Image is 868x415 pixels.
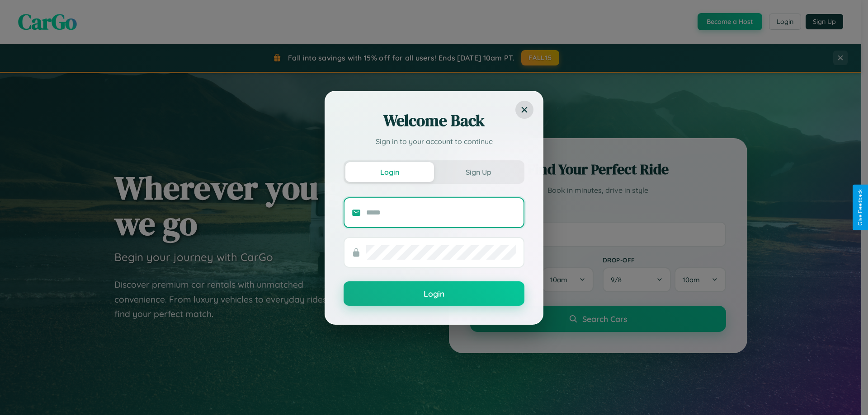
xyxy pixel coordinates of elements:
[434,162,523,182] button: Sign Up
[344,281,524,306] button: Login
[344,136,524,147] p: Sign in to your account to continue
[345,162,434,182] button: Login
[857,189,863,226] div: Give Feedback
[344,110,524,131] h2: Welcome Back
